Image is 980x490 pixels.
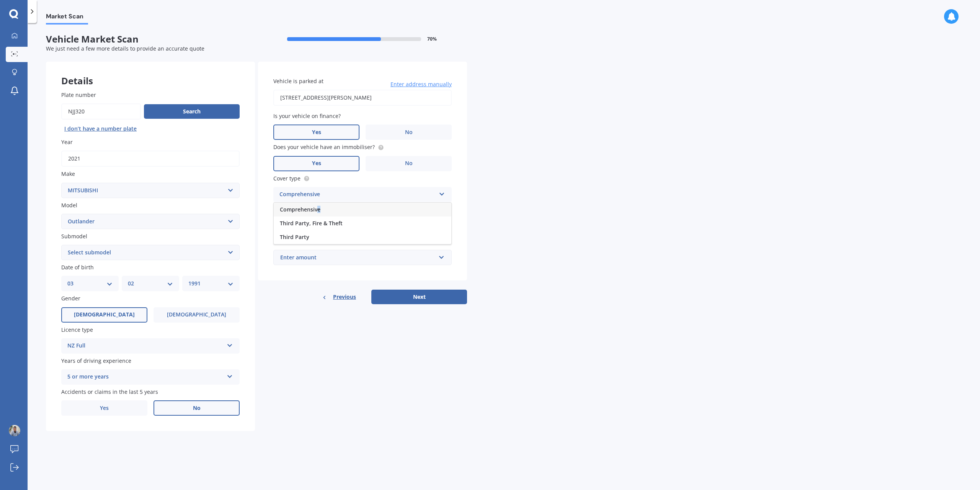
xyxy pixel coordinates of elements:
div: Comprehensive [279,190,436,199]
span: Yes [312,129,321,136]
span: We just need a few more details to provide an accurate quote [46,45,204,52]
button: Search [144,104,240,119]
span: Third Party, Fire & Theft [280,220,343,227]
span: Cover type [273,175,301,182]
input: Enter plate number [61,103,141,120]
span: 70 % [427,36,437,42]
span: Market Scan [46,13,88,23]
span: Vehicle is parked at [273,77,323,85]
span: Accidents or claims in the last 5 years [61,388,158,395]
span: Model [61,202,77,209]
span: No [405,160,413,167]
span: Previous [333,291,356,303]
span: [DEMOGRAPHIC_DATA] [74,311,135,318]
input: YYYY [61,151,240,167]
div: Enter amount [280,253,436,262]
span: Does your vehicle have an immobiliser? [273,144,375,151]
span: No [405,129,413,136]
span: No [193,405,201,411]
span: Gender [61,295,80,302]
span: Vehicle Market Scan [46,34,256,45]
span: [DEMOGRAPHIC_DATA] [167,311,226,318]
span: Is your vehicle on finance? [273,112,341,120]
input: Enter address [273,90,452,106]
span: Licence type [61,326,93,333]
div: 5 or more years [67,372,224,382]
span: Yes [312,160,321,167]
span: Date of birth [61,264,94,271]
div: NZ Full [67,341,224,351]
span: Years of driving experience [61,357,131,364]
button: I don’t have a number plate [61,123,140,135]
span: Submodel [61,233,87,240]
span: Comprehensive [280,206,320,213]
span: Yes [100,405,109,411]
span: Enter address manually [390,80,452,88]
span: Third Party [280,233,309,241]
img: ACg8ocIUSbAcx8qVUfUhyGQ3MpTBEboZWtbRAp6IWk8YW83fePJCFAtB=s96-c [9,425,20,436]
div: Details [46,62,255,85]
span: Make [61,170,75,178]
button: Next [371,290,467,304]
span: Plate number [61,91,96,98]
span: Year [61,138,73,146]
